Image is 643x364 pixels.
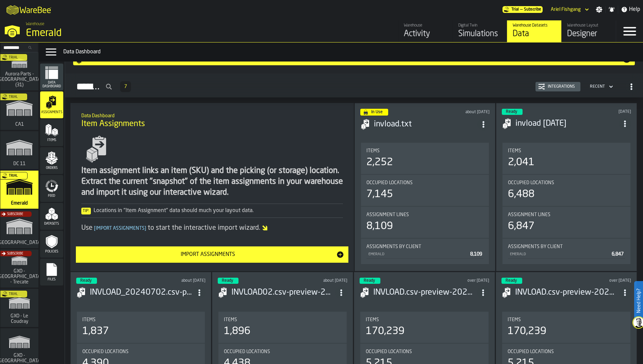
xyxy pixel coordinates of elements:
[361,207,489,238] div: stat-Assignment lines
[508,212,625,218] div: Title
[40,147,63,174] li: menu Orders
[7,212,23,216] span: Subscribe
[508,188,534,201] div: 6,488
[366,349,412,354] span: Occupied Locations
[9,292,18,296] span: Trial
[508,180,554,186] span: Occupied Locations
[578,109,631,114] div: Updated: 18/07/2025, 13:30:25 Created: 18/07/2025, 13:28:49
[40,110,63,114] span: Assignments
[366,317,379,323] span: Items
[82,317,200,323] div: Title
[361,175,489,206] div: stat-Occupied Locations
[218,278,238,284] div: status-3 2
[506,279,517,283] span: Ready
[294,278,347,283] div: Updated: 02/07/2024, 01:09:41 Created: 02/07/2024, 01:09:37
[502,6,543,13] a: link-to-/wh/i/576ff85d-1d82-4029-ae14-f0fa99bd4ee3/pricing/
[458,29,501,39] div: Simulations
[508,148,521,154] span: Items
[124,84,127,89] span: 7
[508,148,625,154] div: Title
[82,349,129,354] span: Occupied Locations
[508,317,625,323] div: Title
[366,148,483,154] div: Title
[90,287,194,298] div: INVLOAD_20240702.csv-preview-2024-07-02
[561,20,616,42] a: link-to-/wh/i/576ff85d-1d82-4029-ae14-f0fa99bd4ee3/designer
[81,207,343,215] div: Locations in "Item Assignment" data should much your layout data.
[70,103,354,271] div: ItemListCard-
[0,210,38,249] a: link-to-/wh/i/b5402f52-ce28-4f27-b3d4-5c6d76174849/simulations
[40,194,63,198] span: Feed
[76,246,349,263] button: button-Import Assignments
[81,112,343,119] h2: Sub Title
[26,22,44,27] span: Warehouse
[366,212,483,218] div: Title
[506,110,517,114] span: Ready
[373,287,477,298] h3: INVLOAD.csv-preview-2024-05-31
[12,161,27,167] span: DC 11
[535,82,580,91] button: button-Integrations
[366,212,409,218] span: Assignment lines
[224,325,250,337] div: 1,896
[509,252,609,257] div: EMERALD
[577,278,631,283] div: Updated: 31/05/2024, 09:58:50 Created: 31/05/2024, 09:58:17
[524,7,541,12] span: Subscribe
[40,166,63,170] span: Orders
[507,20,561,42] a: link-to-/wh/i/576ff85d-1d82-4029-ae14-f0fa99bd4ee3/data
[366,244,421,249] span: Assignments by Client
[452,20,507,42] a: link-to-/wh/i/576ff85d-1d82-4029-ae14-f0fa99bd4ee3/simulations
[548,5,590,14] div: DropdownMenuValue-Ariel Fishgang
[77,312,205,343] div: stat-Items
[502,109,523,115] div: status-3 2
[0,289,38,328] a: link-to-/wh/i/efd9e906-5eb9-41af-aac9-d3e075764b8d/simulations
[80,279,92,283] span: Ready
[65,73,643,98] h2: button-Assignments
[81,223,343,233] div: Use to start the interactive import wizard.
[502,6,543,13] div: Menu Subscription
[40,175,63,202] li: menu Feed
[502,239,630,264] div: stat-Assignments by Client
[587,83,614,91] div: DropdownMenuValue-4
[231,287,335,298] div: INVLOAD02.csv-preview-2024-07-02
[224,349,270,354] span: Occupied Locations
[366,180,483,186] div: Title
[80,250,336,259] div: Import Assignments
[94,226,96,231] span: [
[26,27,210,39] div: Emerald
[366,325,405,337] div: 170,239
[508,244,563,249] span: Assignments by Client
[152,278,206,283] div: Updated: 02/07/2024, 09:19:10 Created: 02/07/2024, 09:19:06
[117,81,134,92] div: ButtonLoadMore-Load More-Prev-First-Last
[508,180,625,186] div: Title
[374,119,477,130] h3: invload.txt
[218,312,347,343] div: stat-Items
[508,156,534,169] div: 2,041
[458,23,501,28] div: Digital Twin
[513,23,556,28] div: Warehouse Datasets
[502,175,630,206] div: stat-Occupied Locations
[515,118,619,129] div: invload 24-06-2025
[366,148,380,154] span: Items
[76,108,349,133] div: title-Item Assignments
[355,103,495,271] div: ItemListCard-DashboardItemContainer
[7,252,23,256] span: Subscribe
[361,143,489,174] div: stat-Items
[371,110,383,114] span: In Use
[40,278,63,281] span: Files
[40,250,63,254] span: Policies
[590,84,605,89] div: DropdownMenuValue-4
[508,244,625,249] div: Title
[0,92,38,131] a: link-to-/wh/i/76e2a128-1b54-4d66-80d4-05ae4c277723/simulations
[501,278,522,284] div: status-3 2
[0,249,38,289] a: link-to-/wh/i/7274009e-5361-4e21-8e36-7045ee840609/simulations
[520,7,523,12] span: —
[40,231,63,258] li: menu Policies
[63,48,640,56] div: Data Dashboard
[40,81,63,88] span: Data Dashboard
